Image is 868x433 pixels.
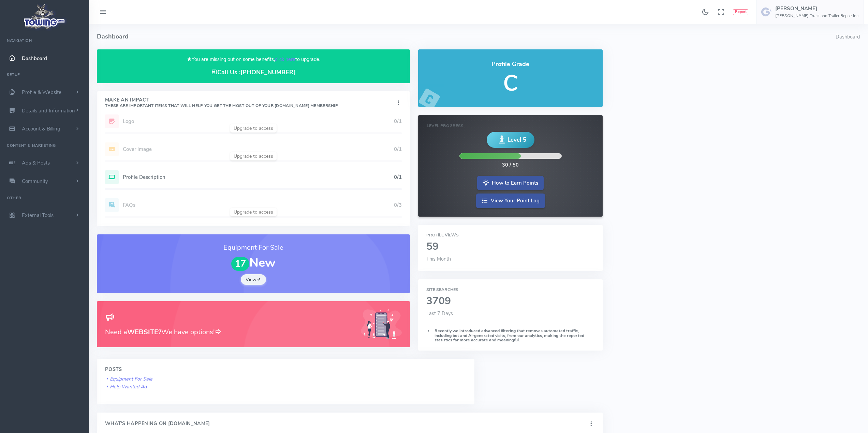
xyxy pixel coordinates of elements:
[836,33,860,41] li: Dashboard
[22,212,54,219] span: External Tools
[426,329,594,342] h6: Recently we introduced advanced filtering that removes automated traffic, including bot and AI-ge...
[426,288,594,292] h6: Site Searches
[426,310,453,317] span: Last 7 Days
[97,24,836,49] h4: Dashboard
[22,159,50,166] span: Ads & Posts
[761,6,772,17] img: user-image
[426,61,594,68] h4: Profile Grade
[775,14,859,18] h6: [PERSON_NAME] Truck and Trailer Repair Inc.
[231,257,250,271] span: 17
[394,174,402,180] h5: 0/1
[240,68,296,76] a: [PHONE_NUMBER]
[105,383,147,390] a: Help Wanted Ad
[105,243,402,253] h3: Equipment For Sale
[241,274,266,285] a: View
[507,136,526,144] span: Level 5
[426,71,594,95] h5: C
[22,178,48,185] span: Community
[21,2,68,31] img: logo
[105,56,402,63] p: You are missing out on some benefits, to upgrade.
[123,174,394,180] h5: Profile Description
[22,55,47,62] span: Dashboard
[426,256,451,262] span: This Month
[22,107,75,114] span: Details and Information
[105,97,338,108] h4: Make An Impact
[426,233,594,237] h6: Profile Views
[105,103,338,108] small: These are important items that will help you get the most out of your [DOMAIN_NAME] Membership
[22,125,60,132] span: Account & Billing
[22,89,61,96] span: Profile & Website
[275,56,295,63] a: click here
[105,256,402,270] h1: New
[426,241,594,252] h2: 59
[502,161,519,169] div: 30 / 50
[775,6,859,11] h5: [PERSON_NAME]
[427,124,594,128] h6: Level Progress
[105,69,402,76] h4: Call Us :
[733,9,748,15] button: Report
[361,309,402,339] img: Generic placeholder image
[105,367,466,372] h4: Posts
[105,327,353,337] h3: Need a We have options!
[127,327,161,337] b: WEBSITE?
[105,421,210,427] h4: What's Happening On [DOMAIN_NAME]
[476,194,545,208] a: View Your Point Log
[477,176,544,190] a: How to Earn Points
[105,375,152,382] a: Equipment For Sale
[426,296,594,307] h2: 3709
